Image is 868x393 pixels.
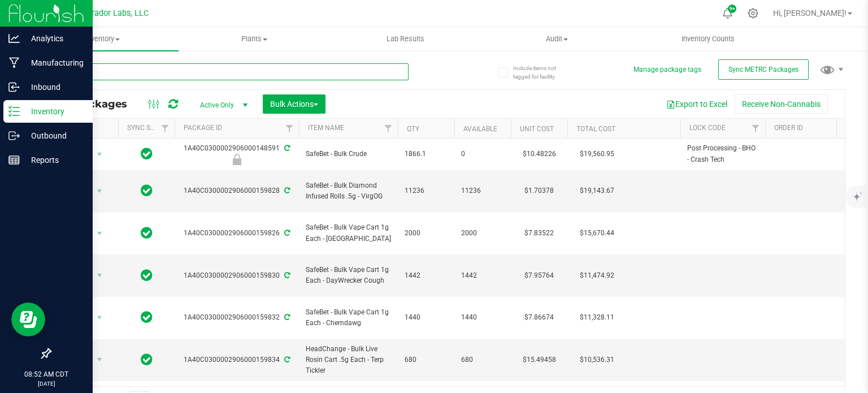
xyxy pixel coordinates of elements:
span: $11,474.92 [574,267,620,284]
span: In Sync [141,309,153,325]
span: 1442 [461,270,504,281]
a: Filter [831,119,850,138]
span: Inventory Counts [666,34,750,44]
span: 11236 [461,185,504,196]
a: Item Name [308,124,344,132]
span: $11,328.11 [574,309,620,326]
span: SafeBet - Bulk Vape Cart 1g Each - DayWrecker Cough [306,265,391,286]
span: $19,560.95 [574,146,620,162]
a: Inventory [27,27,179,51]
a: Lock Code [689,124,726,132]
p: Inventory [20,105,88,118]
p: [DATE] [5,379,88,388]
span: select [93,310,107,326]
a: Plants [179,27,330,51]
div: 1A40C0300002906000159828 [173,185,301,196]
a: Inventory Counts [632,27,784,51]
span: select [93,352,107,368]
span: Plants [179,34,329,44]
a: Order Id [774,124,803,132]
td: $7.86674 [511,297,567,339]
span: 2000 [405,228,448,239]
button: Receive Non-Cannabis [735,94,828,114]
div: 1A40C0300002906000148591 [173,143,301,165]
button: Bulk Actions [263,94,325,114]
a: Available [463,125,497,133]
span: Sync from Compliance System [283,271,290,279]
div: 1A40C0300002906000159826 [173,228,301,239]
span: 680 [461,355,504,365]
inline-svg: Manufacturing [8,57,20,68]
span: Sync from Compliance System [283,229,290,237]
span: In Sync [141,183,153,198]
span: Curador Labs, LLC [82,8,149,18]
span: 9+ [730,7,735,11]
span: SafeBet - Bulk Diamond Infused Rolls .5g - VirgOG [306,180,391,202]
span: Sync from Compliance System [283,313,290,321]
span: All Packages [59,98,138,110]
a: Sync Status [127,124,171,132]
span: In Sync [141,352,153,368]
td: $1.70378 [511,170,567,213]
span: 2000 [461,228,504,239]
a: Filter [156,119,175,138]
span: Audit [481,34,632,44]
span: Sync from Compliance System [283,187,290,195]
td: $15.49458 [511,339,567,382]
input: Search Package ID, Item Name, SKU, Lot or Part Number... [50,63,409,80]
span: Sync METRC Packages [728,66,798,74]
inline-svg: Inventory [8,106,20,117]
span: $15,670.44 [574,225,620,241]
a: Package ID [184,124,222,132]
span: Lab Results [371,34,440,44]
span: SafeBet - Bulk Vape Cart 1g Each - Chemdawg [306,307,391,329]
td: $7.83522 [511,213,567,255]
span: 1440 [405,312,448,323]
div: Post Processing - BHO - Crash Tech [173,154,301,165]
div: Manage settings [746,8,760,19]
span: SafeBet - Bulk Crude [306,149,391,159]
span: 0 [461,149,504,159]
div: 1A40C0300002906000159832 [173,312,301,323]
a: Lab Results [330,27,481,51]
p: Analytics [20,32,88,45]
span: In Sync [141,225,153,241]
span: Sync from Compliance System [283,356,290,364]
p: Reports [20,153,88,167]
p: 08:52 AM CDT [5,369,88,379]
button: Manage package tags [633,65,701,75]
span: Hi, [PERSON_NAME]! [773,8,847,18]
div: 1A40C0300002906000159830 [173,270,301,281]
a: Qty [407,125,419,133]
a: Unit Cost [520,125,554,133]
span: Bulk Actions [270,100,318,109]
p: Inbound [20,80,88,94]
span: Inventory [27,34,179,44]
span: SafeBet - Bulk Vape Cart 1g Each - [GEOGRAPHIC_DATA] [306,222,391,244]
span: 1866.1 [405,149,448,159]
span: In Sync [141,146,153,162]
td: $10.48226 [511,139,567,170]
a: Total Cost [576,125,615,133]
span: 1440 [461,312,504,323]
a: Filter [379,119,398,138]
span: HeadChange - Bulk Live Rosin Cart .5g Each - Terp Tickler [306,344,391,377]
span: select [93,183,107,199]
span: Include items not tagged for facility [513,64,570,81]
span: select [93,267,107,283]
a: Filter [747,119,765,138]
p: Outbound [20,129,88,142]
span: Sync from Compliance System [283,144,290,152]
a: Audit [481,27,632,51]
inline-svg: Reports [8,154,20,166]
inline-svg: Outbound [8,130,20,141]
span: 1442 [405,270,448,281]
button: Sync METRC Packages [718,59,809,80]
inline-svg: Analytics [8,33,20,44]
span: 680 [405,355,448,365]
span: 11236 [405,185,448,196]
span: select [93,146,107,162]
div: 1A40C0300002906000159834 [173,355,301,365]
iframe: Resource center [11,303,45,336]
span: Post Processing - BHO - Crash Tech [687,143,758,165]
